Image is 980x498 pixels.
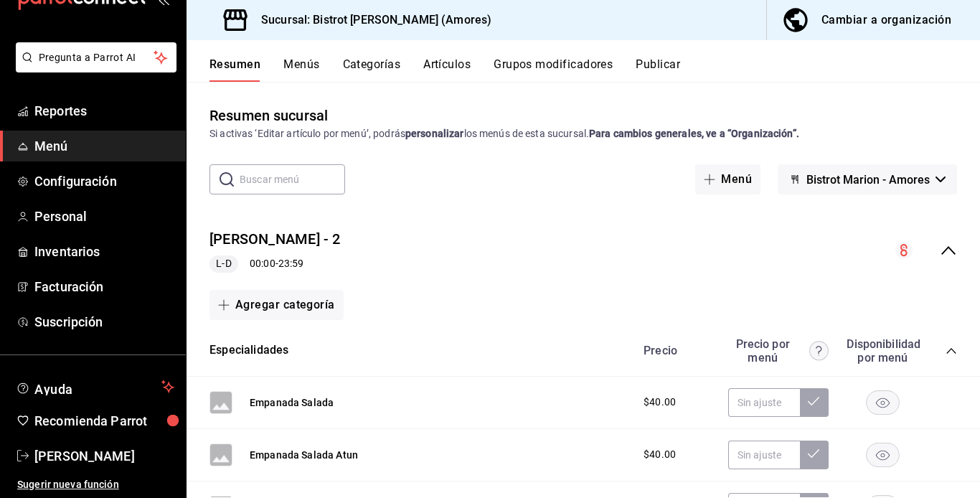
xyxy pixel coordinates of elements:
span: [PERSON_NAME] [34,446,174,466]
div: Precio por menú [728,337,829,365]
button: Categorías [343,57,401,82]
button: Especialidades [209,342,288,359]
button: Pregunta a Parrot AI [16,42,176,72]
span: Configuración [34,172,174,191]
button: Bistrot Marion - Amores [778,164,957,194]
button: Menú [695,164,760,194]
span: Recomienda Parrot [34,411,174,431]
span: $40.00 [644,447,676,462]
button: Publicar [636,57,680,82]
span: L-D [210,256,237,271]
input: Sin ajuste [728,441,800,469]
div: Si activas ‘Editar artículo por menú’, podrás los menús de esta sucursal. [209,126,957,141]
strong: personalizar [405,128,464,139]
div: 00:00 - 23:59 [209,255,341,273]
span: Menú [34,136,174,156]
button: Empanada Salada [250,395,334,410]
span: Inventarios [34,242,174,261]
button: Artículos [423,57,471,82]
div: Precio [629,344,721,357]
h3: Sucursal: Bistrot [PERSON_NAME] (Amores) [250,11,491,29]
span: $40.00 [644,395,676,410]
span: Sugerir nueva función [17,477,174,492]
div: navigation tabs [209,57,980,82]
div: Resumen sucursal [209,105,328,126]
button: Empanada Salada Atun [250,448,358,462]
div: Disponibilidad por menú [847,337,918,365]
input: Sin ajuste [728,388,800,417]
a: Pregunta a Parrot AI [10,60,176,75]
button: Menús [283,57,319,82]
button: Agregar categoría [209,290,344,320]
input: Buscar menú [240,165,345,194]
div: collapse-menu-row [187,217,980,284]
span: Personal [34,207,174,226]
strong: Para cambios generales, ve a “Organización”. [589,128,799,139]
span: Reportes [34,101,174,121]
button: Grupos modificadores [494,57,613,82]
span: Pregunta a Parrot AI [39,50,154,65]
span: Bistrot Marion - Amores [806,173,930,187]
button: collapse-category-row [946,345,957,357]
button: [PERSON_NAME] - 2 [209,229,341,250]
span: Facturación [34,277,174,296]
div: Cambiar a organización [821,10,951,30]
span: Suscripción [34,312,174,332]
span: Ayuda [34,378,156,395]
button: Resumen [209,57,260,82]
